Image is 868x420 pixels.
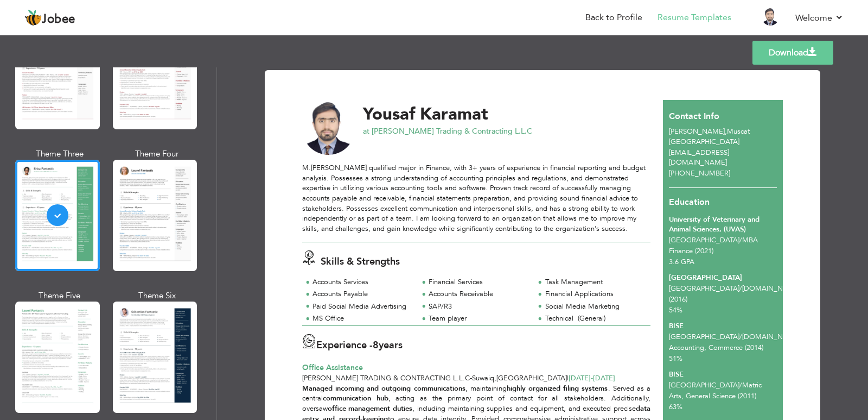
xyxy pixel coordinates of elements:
[472,373,494,383] span: Suwaiq
[429,277,528,287] div: Financial Services
[494,373,496,383] span: ,
[17,148,102,160] div: Theme Three
[658,11,731,24] a: Resume Templates
[738,391,756,401] span: (2011)
[17,290,102,302] div: Theme Five
[669,257,694,267] span: 3.6 GPA
[739,284,742,293] span: /
[695,246,713,256] span: (2021)
[496,373,567,383] span: [GEOGRAPHIC_DATA]
[669,168,730,178] span: [PHONE_NUMBER]
[42,14,75,26] span: Jobee
[429,289,528,299] div: Accounts Receivable
[669,332,800,342] span: [GEOGRAPHIC_DATA] [DOMAIN_NAME]
[312,277,412,287] div: Accounts Services
[669,402,682,412] span: 63%
[373,338,379,352] span: 8
[115,148,200,160] div: Theme Four
[762,8,779,26] img: Profile Img
[585,11,642,24] a: Back to Profile
[302,102,355,155] img: No image
[302,384,465,393] strong: Managed incoming and outgoing communications
[669,137,739,147] span: [GEOGRAPHIC_DATA]
[591,373,593,383] span: -
[312,314,412,324] div: MS Office
[507,384,608,393] strong: highly organized filing systems
[669,354,682,363] span: 51%
[663,127,783,147] div: Muscat
[316,338,373,352] span: Experience -
[115,290,200,302] div: Theme Six
[725,127,727,136] span: ,
[669,235,758,245] span: [GEOGRAPHIC_DATA] MBA
[669,380,762,390] span: [GEOGRAPHIC_DATA] Matric
[669,215,777,235] div: University of Veterinary and Animal Sciences, (UVAS)
[669,110,719,122] span: Contact Info
[669,294,687,304] span: (2016)
[669,321,777,331] div: BISE
[312,302,412,312] div: Paid Social Media Advertising
[669,305,682,315] span: 54%
[323,393,388,403] strong: communication hub
[669,273,777,283] div: [GEOGRAPHIC_DATA]
[669,343,743,353] span: Accounting, Commerce
[567,373,569,383] span: |
[739,235,742,245] span: /
[24,9,75,27] a: Jobee
[312,289,412,299] div: Accounts Payable
[429,314,528,324] div: Team player
[669,246,693,256] span: Finance
[545,289,644,299] div: Financial Applications
[739,332,742,342] span: /
[669,127,725,136] span: [PERSON_NAME]
[669,369,777,380] div: BISE
[420,103,488,126] span: Karamat
[545,314,644,324] div: Technical (General)
[328,404,412,413] strong: office management duties
[569,373,615,383] span: [DATE]
[373,338,403,353] label: years
[429,302,528,312] div: SAP/R3
[669,391,736,401] span: Arts, General Science
[745,343,763,353] span: (2014)
[795,11,844,24] a: Welcome
[363,126,532,136] span: at [PERSON_NAME] Trading & Contracting L.L.C
[24,9,42,27] img: jobee.io
[752,41,833,65] a: Download
[739,380,742,390] span: /
[363,103,415,126] span: Yousaf
[569,373,593,383] span: [DATE]
[321,255,400,268] span: Skills & Strengths
[669,284,800,293] span: [GEOGRAPHIC_DATA] [DOMAIN_NAME]
[302,362,363,373] span: Office Assistance
[669,196,710,208] span: Education
[669,148,729,168] span: [EMAIL_ADDRESS][DOMAIN_NAME]
[545,302,644,312] div: Social Media Marketing
[470,373,472,383] span: -
[302,163,650,234] div: M.[PERSON_NAME] qualified major in Finance, with 3+ years of experience in financial reporting an...
[545,277,644,287] div: Task Management
[302,373,470,383] span: [PERSON_NAME] Trading & Contracting L.L.C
